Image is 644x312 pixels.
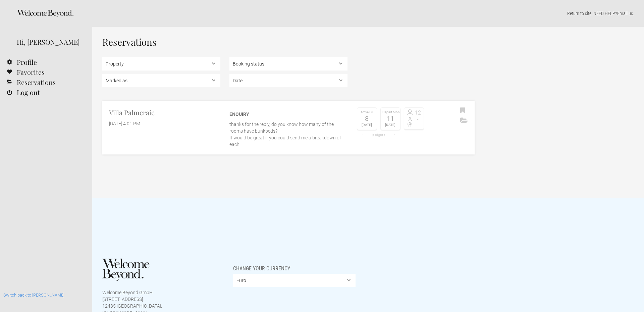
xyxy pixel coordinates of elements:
[102,10,634,17] p: | NEED HELP? .
[414,117,422,122] span: -
[102,37,475,47] h1: Reservations
[102,259,150,281] img: Welcome Beyond
[382,115,398,122] div: 11
[109,107,220,118] h2: Villa Palmeraie
[359,122,375,128] div: [DATE]
[459,116,470,126] button: Archive
[359,109,375,115] div: Arrive Fri
[233,259,290,272] span: Change your currency
[229,121,347,148] p: thanks for the reply, do you know how many of the rooms have bunkbeds? It would be great if you c...
[382,109,398,115] div: Depart Mon
[414,122,422,128] span: -
[459,106,467,116] button: Bookmark
[102,101,475,154] a: Villa Palmeraie [DATE] 4:01 PM Enquiry thanks for the reply, do you know how many of the rooms ha...
[382,122,398,128] div: [DATE]
[359,115,375,122] div: 8
[229,74,347,87] select: ,
[229,111,347,118] div: Enquiry
[617,11,633,16] a: Email us
[414,110,422,116] span: 12
[3,293,64,298] a: Switch back to [PERSON_NAME]
[229,57,347,71] select: , ,
[233,274,356,287] select: Change your currency
[357,133,400,137] div: 3 nights
[102,74,220,87] select: , , ,
[17,37,82,47] div: Hi, [PERSON_NAME]
[109,121,140,126] flynt-date-display: [DATE] 4:01 PM
[567,11,591,16] a: Return to site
